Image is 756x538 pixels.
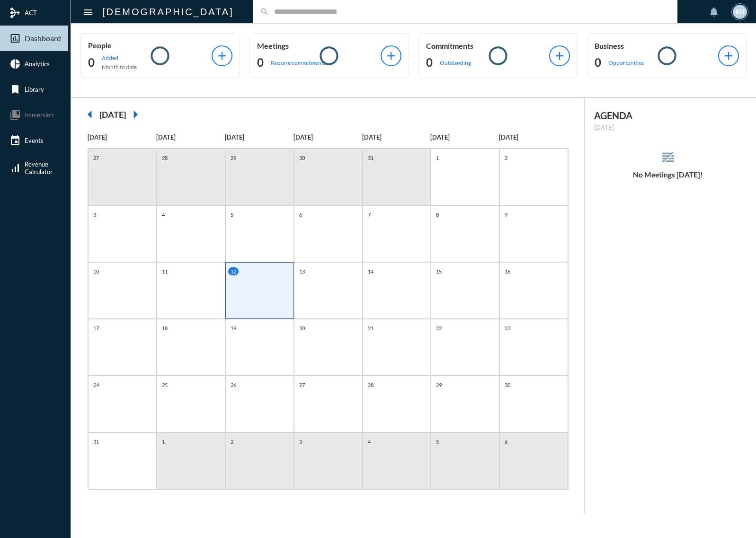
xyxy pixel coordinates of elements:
p: 28 [160,154,170,162]
p: [DATE] [362,133,431,141]
p: 9 [502,211,510,219]
p: [DATE] [594,123,742,131]
mat-icon: collections_bookmark [9,109,21,121]
p: 27 [91,154,101,162]
mat-icon: notifications [708,6,720,18]
mat-icon: insert_chart_outlined [9,33,21,44]
mat-icon: arrow_right [126,105,145,124]
span: Library [25,86,44,93]
p: 18 [160,324,170,332]
mat-icon: pie_chart [9,58,21,70]
p: 17 [91,324,101,332]
h2: AGENDA [594,110,742,121]
p: [DATE] [430,133,499,141]
p: 31 [365,154,376,162]
p: [DATE] [294,133,362,141]
h5: No Meetings [DATE]! [585,170,751,179]
p: 4 [160,211,167,219]
p: 2 [502,154,510,162]
p: 4 [365,438,373,446]
p: 29 [228,154,239,162]
p: 11 [160,267,170,275]
p: 2 [228,438,236,446]
p: 13 [297,267,307,275]
p: [DATE] [225,133,294,141]
h2: [DEMOGRAPHIC_DATA] [102,4,234,19]
p: 8 [434,211,441,219]
span: ACT [25,9,37,17]
p: 1 [160,438,167,446]
button: Toggle sidenav [79,2,98,21]
p: 6 [297,211,304,219]
span: Dashboard [25,34,61,43]
p: 21 [365,324,376,332]
p: 14 [365,267,376,275]
p: [DATE] [499,133,568,141]
p: 3 [297,438,304,446]
p: 19 [228,324,239,332]
span: Analytics [25,60,50,68]
p: 26 [228,381,239,389]
span: Immersion [25,111,53,119]
p: 1 [434,154,441,162]
mat-icon: arrow_left [80,105,99,124]
p: 30 [297,154,307,162]
p: 28 [365,381,376,389]
p: 5 [228,211,236,219]
p: 30 [502,381,513,389]
mat-icon: mediation [9,7,21,18]
p: 27 [297,381,307,389]
p: 31 [91,438,101,446]
span: Events [25,137,44,144]
mat-icon: event [9,135,21,146]
p: 12 [228,267,239,275]
p: 22 [434,324,444,332]
p: [DATE] [88,133,156,141]
p: 3 [91,211,98,219]
div: BH [733,5,747,19]
p: 20 [297,324,307,332]
p: 7 [365,211,373,219]
p: 10 [91,267,101,275]
p: 15 [434,267,444,275]
p: 23 [502,324,513,332]
mat-icon: reorder [660,150,676,165]
p: 16 [502,267,513,275]
mat-icon: search [260,7,269,17]
p: 5 [434,438,441,446]
p: 24 [91,381,101,389]
mat-icon: signal_cellular_alt [9,162,21,174]
mat-icon: bookmark [9,84,21,95]
p: 25 [160,381,170,389]
span: Revenue Calculator [25,160,53,176]
p: 29 [434,381,444,389]
mat-icon: Side nav toggle icon [82,7,94,18]
h2: [DATE] [99,109,126,120]
p: [DATE] [156,133,225,141]
p: 6 [502,438,510,446]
